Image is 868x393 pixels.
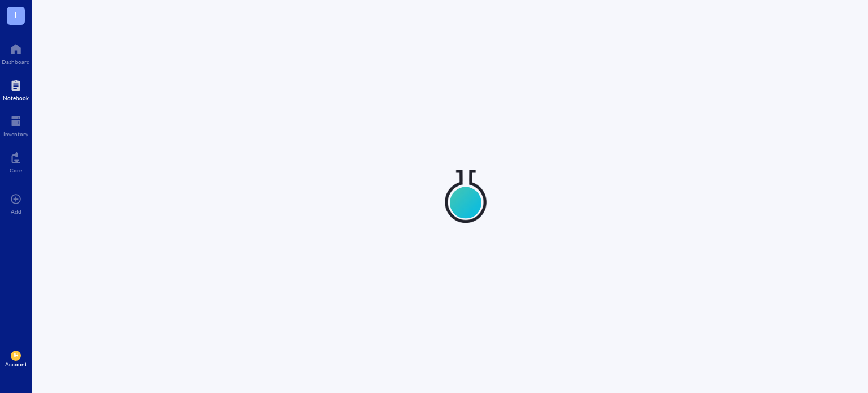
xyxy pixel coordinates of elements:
div: Core [10,167,22,174]
a: Core [10,149,22,174]
a: Dashboard [2,40,30,65]
a: Inventory [3,113,28,137]
div: Notebook [3,94,29,101]
div: Dashboard [2,58,30,65]
a: Notebook [3,76,29,101]
div: Account [5,361,27,368]
div: Add [11,208,21,215]
span: JH [13,353,19,359]
span: T [13,7,19,21]
div: Inventory [3,131,28,137]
